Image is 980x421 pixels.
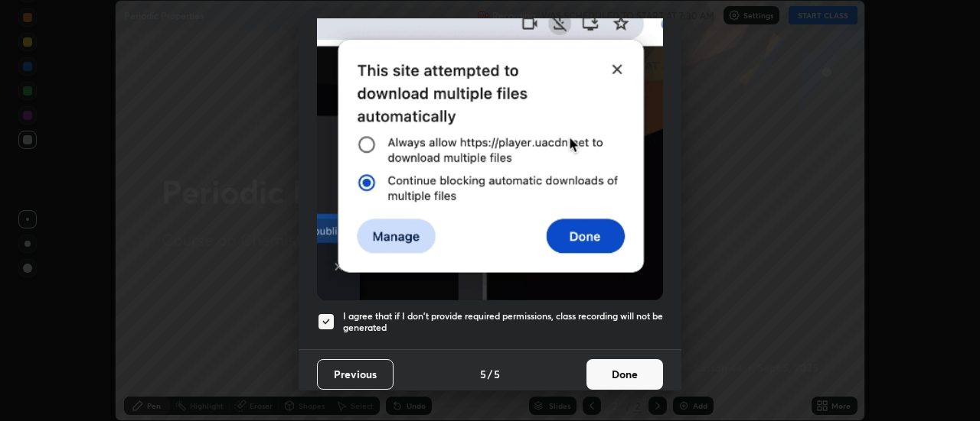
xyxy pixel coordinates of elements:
h4: 5 [494,366,500,382]
button: Done [586,359,663,390]
h4: / [488,366,492,382]
button: Previous [317,359,394,390]
h5: I agree that if I don't provide required permissions, class recording will not be generated [343,310,663,334]
h4: 5 [480,366,486,382]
